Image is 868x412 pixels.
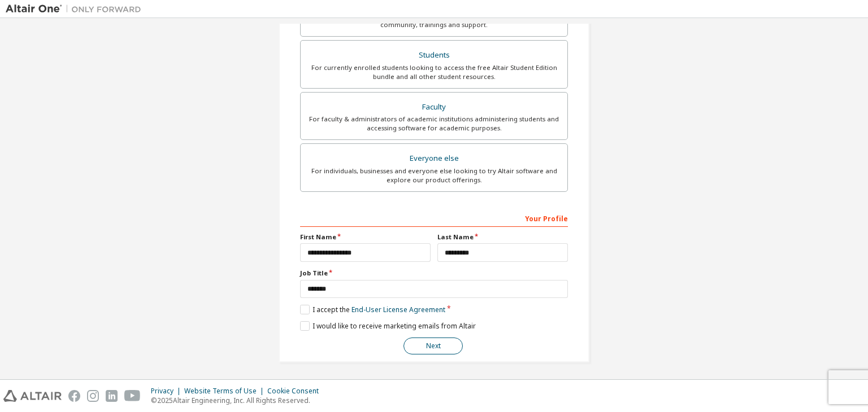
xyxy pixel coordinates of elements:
[307,47,561,63] div: Students
[151,396,325,405] p: © 2025 Altair Engineering, Inc. All Rights Reserved.
[300,233,431,242] label: First Name
[437,233,568,242] label: Last Name
[68,390,80,402] img: facebook.svg
[307,99,561,115] div: Faculty
[307,151,561,166] div: Everyone else
[267,387,325,396] div: Cookie Consent
[300,305,445,314] label: I accept the
[307,166,561,185] div: For individuals, businesses and everyone else looking to try Altair software and explore our prod...
[300,269,568,278] label: Job Title
[124,390,141,402] img: youtube.svg
[106,390,118,402] img: linkedin.svg
[6,3,147,15] img: Altair One
[87,390,99,402] img: instagram.svg
[3,390,62,402] img: altair_logo.svg
[151,387,184,396] div: Privacy
[351,305,445,314] a: End-User License Agreement
[184,387,267,396] div: Website Terms of Use
[300,321,476,331] label: I would like to receive marketing emails from Altair
[307,63,561,81] div: For currently enrolled students looking to access the free Altair Student Edition bundle and all ...
[307,115,561,133] div: For faculty & administrators of academic institutions administering students and accessing softwa...
[403,338,463,354] button: Next
[300,209,568,227] div: Your Profile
